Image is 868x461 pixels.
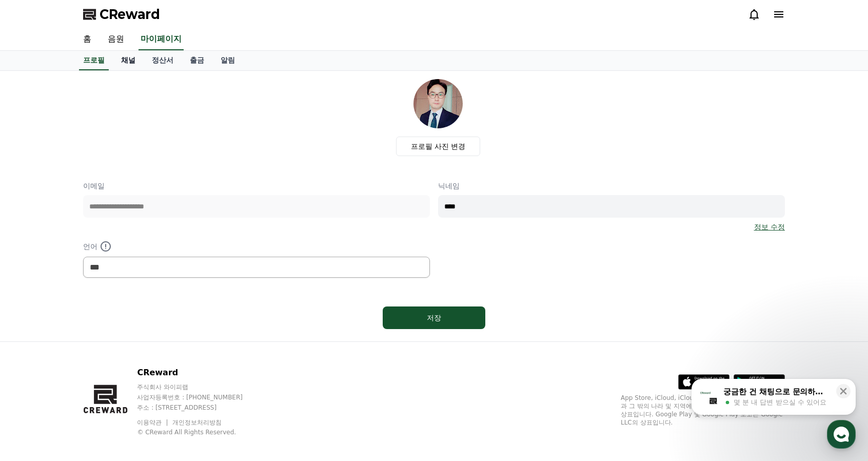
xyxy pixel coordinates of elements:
span: CReward [100,6,160,23]
p: 사업자등록번호 : [PHONE_NUMBER] [137,393,262,401]
a: 홈 [75,29,100,50]
p: © CReward All Rights Reserved. [137,428,262,436]
p: 언어 [83,240,430,253]
p: App Store, iCloud, iCloud Drive 및 iTunes Store는 미국과 그 밖의 나라 및 지역에서 등록된 Apple Inc.의 서비스 상표입니다. Goo... [621,394,785,427]
span: 홈 [32,341,38,349]
button: 저장 [383,306,485,329]
a: 정산서 [144,51,182,70]
a: 정보 수정 [754,222,785,232]
a: 음원 [100,29,132,50]
a: 대화 [68,325,132,351]
p: 이메일 [83,181,430,191]
p: 닉네임 [438,181,785,191]
a: 설정 [132,325,197,351]
div: 저장 [403,313,465,323]
a: 마이페이지 [139,29,184,50]
a: 홈 [3,325,68,351]
img: profile_image [413,79,463,128]
a: 출금 [182,51,212,70]
a: CReward [83,6,160,23]
span: 대화 [94,341,106,350]
a: 이용약관 [137,419,169,426]
p: 주소 : [STREET_ADDRESS] [137,404,262,412]
a: 프로필 [79,51,109,70]
a: 알림 [212,51,243,70]
a: 채널 [113,51,144,70]
p: CReward [137,367,262,379]
a: 개인정보처리방침 [172,419,222,426]
span: 설정 [159,341,171,349]
label: 프로필 사진 변경 [396,137,481,156]
p: 주식회사 와이피랩 [137,383,262,391]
